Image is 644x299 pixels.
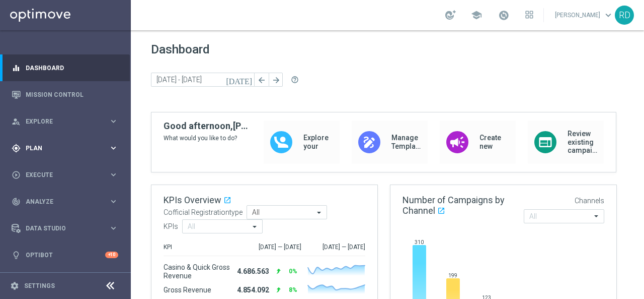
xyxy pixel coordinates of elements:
i: keyboard_arrow_right [109,116,118,126]
span: Explore [26,118,109,125]
button: Data Studio keyboard_arrow_right [11,224,119,232]
a: Mission Control [26,81,118,108]
i: keyboard_arrow_right [109,223,118,233]
button: person_search Explore keyboard_arrow_right [11,117,119,126]
button: play_circle_outline Execute keyboard_arrow_right [11,171,119,179]
span: Execute [26,172,109,178]
a: Dashboard [26,54,118,81]
i: equalizer [12,64,21,73]
i: settings [10,281,19,290]
div: RD [615,6,634,25]
div: Optibot [12,242,118,268]
span: school [471,10,482,21]
button: gps_fixed Plan keyboard_arrow_right [11,144,119,152]
a: Optibot [26,242,105,268]
i: keyboard_arrow_right [109,143,118,153]
div: Execute [12,170,109,180]
i: gps_fixed [12,144,21,153]
a: Settings [24,283,55,289]
span: Analyze [26,199,109,205]
button: Mission Control [11,91,119,99]
span: Data Studio [26,225,109,231]
a: [PERSON_NAME]keyboard_arrow_down [554,8,615,23]
i: keyboard_arrow_right [109,197,118,206]
i: lightbulb [12,251,21,260]
i: person_search [12,117,21,126]
div: Plan [12,144,109,153]
div: +10 [105,252,118,258]
i: track_changes [12,197,21,206]
div: Analyze [12,197,109,206]
i: play_circle_outline [12,170,21,180]
div: Mission Control [12,81,118,108]
button: lightbulb Optibot +10 [11,251,119,259]
span: Plan [26,145,109,151]
span: keyboard_arrow_down [603,10,614,21]
button: equalizer Dashboard [11,64,119,72]
div: Data Studio [12,224,109,233]
div: Explore [12,117,109,126]
i: keyboard_arrow_right [109,170,118,180]
button: track_changes Analyze keyboard_arrow_right [11,198,119,206]
div: Dashboard [12,54,118,81]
